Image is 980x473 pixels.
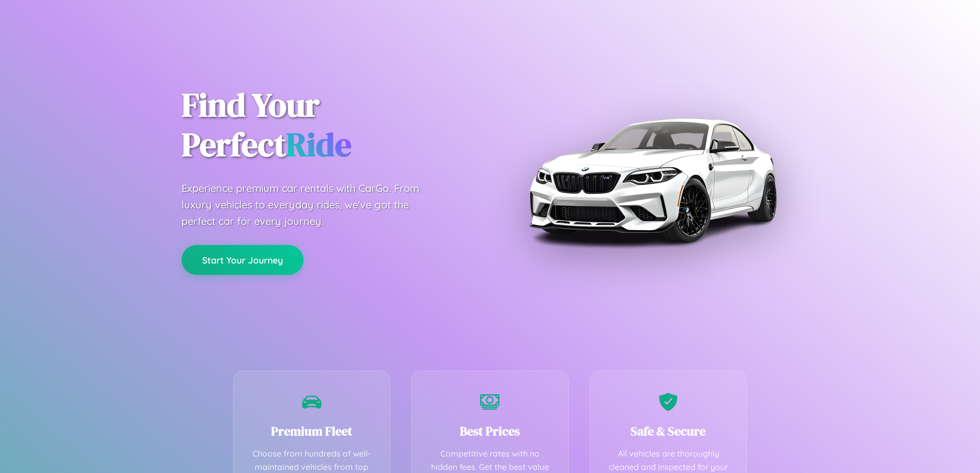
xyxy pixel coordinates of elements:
[182,85,475,165] h1: Find Your Perfect
[524,51,781,309] img: Premium BMW car rental vehicle
[605,423,732,440] h3: Safe & Secure
[427,423,553,440] h3: Best Prices
[249,423,375,440] h3: Premium Fleet
[286,122,351,167] span: Ride
[182,245,304,275] button: Start Your Journey
[182,180,439,230] p: Experience premium car rentals with CarGo. From luxury vehicles to everyday rides, we've got the ...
